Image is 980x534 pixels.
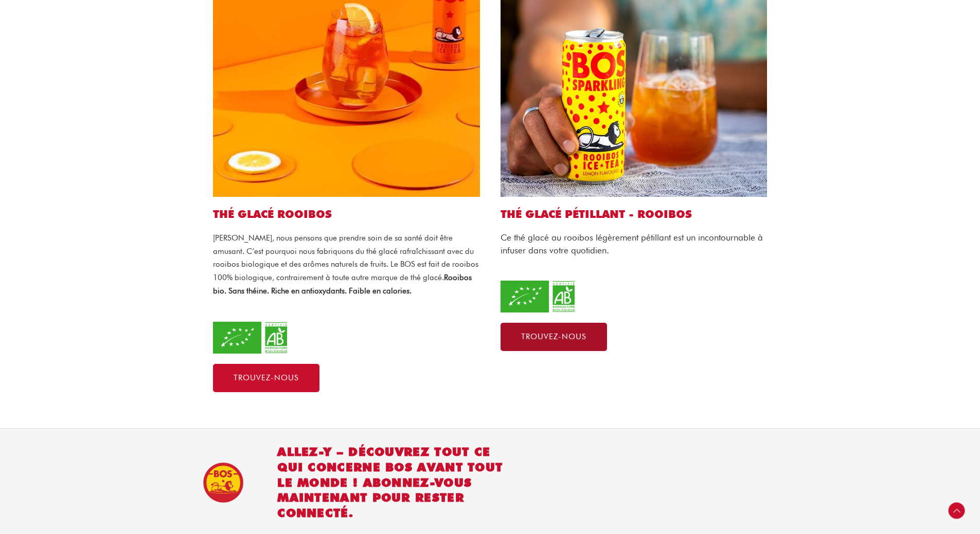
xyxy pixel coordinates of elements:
[277,444,512,521] h2: Allez-y – découvrez tout ce qui concerne BOS avant tout le monde ! Abonnez-vous maintenant pour r...
[42,60,50,68] img: tab_domain_overview_orange.svg
[521,333,586,341] span: Trouvez-nous
[117,60,125,68] img: tab_keywords_by_traffic_grey.svg
[53,61,79,67] div: Domaine
[27,27,116,35] div: Domaine: [DOMAIN_NAME]
[234,374,299,382] span: Trouvez-nous
[128,61,157,67] div: Mots-clés
[501,281,578,312] img: organic
[213,207,480,221] h2: Thé glacé Rooibos
[213,233,478,282] span: [PERSON_NAME], nous pensons que prendre soin de sa santé doit être amusant. C’est pourquoi nous f...
[29,16,50,25] div: v 4.0.25
[16,27,25,35] img: website_grey.svg
[203,462,244,503] img: BOS Ice Tea
[501,232,763,255] span: Ce thé glacé au rooibos légèrement pétillant est un incontournable à infuser dans votre quotidien.
[501,208,692,220] a: THÉ GLACÉ PÉTILLANT - ROOIBOS
[213,364,319,392] a: Trouvez-nous
[213,322,290,354] img: organic
[501,323,607,351] a: Trouvez-nous
[213,273,472,296] span: Rooibos bio. Sans théine. Riche en antioxydants. Faible en calories.
[16,16,25,25] img: logo_orange.svg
